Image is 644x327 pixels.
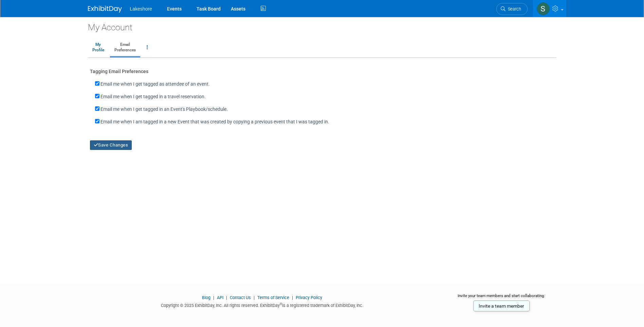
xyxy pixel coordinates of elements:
[88,39,109,56] a: MyProfile
[290,295,295,300] span: |
[224,295,229,300] span: |
[100,106,228,113] label: Email me when I get tagged in an Event's Playbook/schedule.
[537,2,550,15] img: Stephen Hurn
[100,93,206,100] label: Email me when I get tagged in a travel reservation.
[90,66,554,75] div: Tagging Email Preferences
[88,17,556,33] div: My Account
[130,6,152,12] span: Lakeshore
[100,81,210,87] label: Email me when I get tagged as attendee of an event.
[110,39,140,56] a: EmailPreferences
[473,300,530,311] a: Invite a team member
[257,295,289,300] a: Terms of Service
[280,302,282,306] sup: ®
[505,6,521,12] span: Search
[296,295,322,300] a: Privacy Policy
[211,295,216,300] span: |
[230,295,251,300] a: Contact Us
[88,301,437,309] div: Copyright © 2025 ExhibitDay, Inc. All rights reserved. ExhibitDay is a registered trademark of Ex...
[447,293,556,303] div: Invite your team members and start collaborating:
[202,295,210,300] a: Blog
[100,118,329,125] label: Email me when I am tagged in a new Event that was created by copying a previous event that I was ...
[90,140,132,150] button: Save Changes
[217,295,223,300] a: API
[252,295,256,300] span: |
[496,3,528,15] a: Search
[88,6,122,13] img: ExhibitDay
